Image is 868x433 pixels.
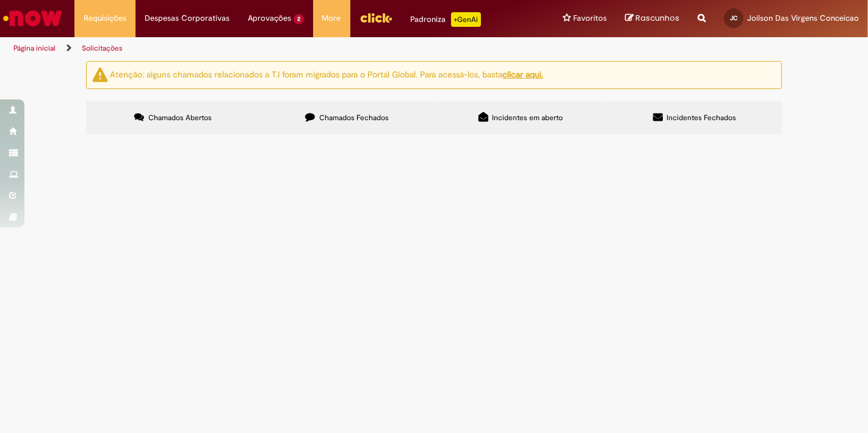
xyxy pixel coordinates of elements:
img: click_logo_yellow_360x200.png [360,9,392,27]
span: More [322,12,341,24]
span: Incidentes em aberto [493,113,563,123]
a: Página inicial [13,43,56,53]
img: ServiceNow [1,6,64,30]
span: Aprovações [248,12,291,24]
span: Chamados Abertos [148,113,212,123]
ul: Trilhas de página [9,37,570,60]
span: Requisições [84,12,126,24]
a: clicar aqui. [502,69,543,80]
span: Rascunhos [635,12,679,24]
span: Chamados Fechados [319,113,389,123]
div: Padroniza [411,12,481,27]
span: Despesas Corporativas [145,12,230,24]
span: JC [730,14,737,22]
a: Rascunhos [625,13,679,24]
a: Solicitações [82,43,123,53]
p: +GenAi [451,12,481,27]
span: Favoritos [573,12,607,24]
span: 2 [294,14,304,24]
ng-bind-html: Atenção: alguns chamados relacionados a T.I foram migrados para o Portal Global. Para acessá-los,... [110,69,543,80]
span: Joilson Das Virgens Conceicao [747,13,859,23]
span: Incidentes Fechados [667,113,737,123]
